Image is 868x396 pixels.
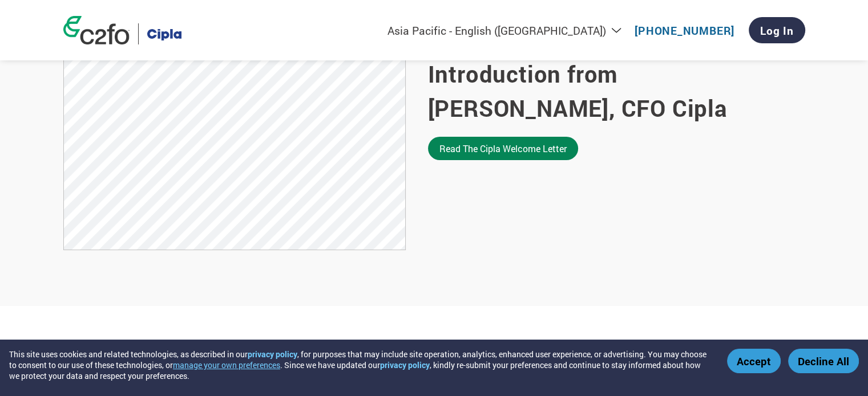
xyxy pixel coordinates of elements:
img: Cipla [147,23,181,44]
img: c2fo logo [63,16,130,44]
button: Decline All [788,349,859,373]
a: [PHONE_NUMBER] [635,23,734,38]
button: Accept [727,349,781,373]
a: Log In [749,17,805,43]
a: privacy policy [248,349,297,360]
h2: Introduction from [PERSON_NAME], CFO Cipla [428,57,805,125]
div: This site uses cookies and related technologies, as described in our , for purposes that may incl... [9,349,710,381]
a: privacy policy [380,360,430,370]
a: Read the Cipla welcome letter [428,137,578,160]
button: manage your own preferences [173,360,280,370]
